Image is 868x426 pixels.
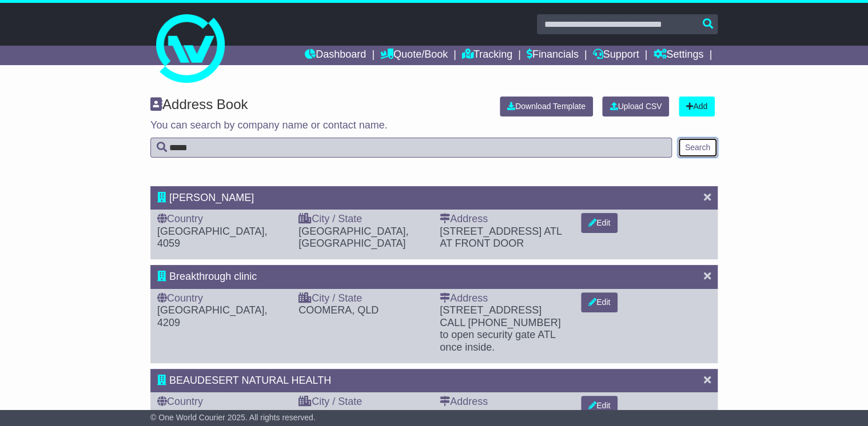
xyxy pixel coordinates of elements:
[440,213,570,226] div: Address
[678,138,718,158] button: Search
[581,292,618,312] button: Edit
[440,317,560,353] span: CALL [PHONE_NUMBER] to open security gate ATL once inside.
[157,292,287,305] div: Country
[150,413,316,422] span: © One World Courier 2025. All rights reserved.
[462,46,512,65] a: Tracking
[581,213,618,233] button: Edit
[653,46,703,65] a: Settings
[169,375,331,386] span: BEAUDESERT NATURAL HEALTH
[679,97,715,116] a: Add
[298,396,428,408] div: City / State
[298,304,379,316] span: COOMERA, QLD
[440,292,570,305] div: Address
[298,213,428,226] div: City / State
[157,213,287,226] div: Country
[157,396,287,408] div: Country
[581,396,618,416] button: Edit
[440,226,562,250] span: ATL AT FRONT DOOR
[298,292,428,305] div: City / State
[527,46,579,65] a: Financials
[500,97,593,116] a: Download Template
[145,97,491,116] div: Address Book
[157,304,267,328] span: [GEOGRAPHIC_DATA], 4209
[380,46,448,65] a: Quote/Book
[157,226,267,250] span: [GEOGRAPHIC_DATA], 4059
[150,119,718,132] p: You can search by company name or contact name.
[305,46,366,65] a: Dashboard
[440,408,541,420] span: [STREET_ADDRESS]
[593,46,639,65] a: Support
[169,192,254,203] span: [PERSON_NAME]
[298,226,408,250] span: [GEOGRAPHIC_DATA], [GEOGRAPHIC_DATA]
[440,396,570,408] div: Address
[440,304,541,316] span: [STREET_ADDRESS]
[440,226,541,237] span: [STREET_ADDRESS]
[602,97,669,116] a: Upload CSV
[169,271,257,282] span: Breakthrough clinic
